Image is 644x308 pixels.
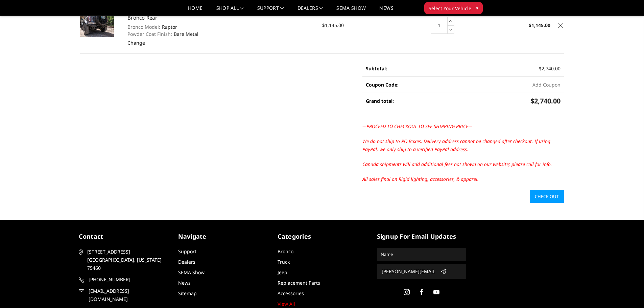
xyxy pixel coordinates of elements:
a: News [178,280,191,286]
strong: Subtotal: [366,65,387,72]
a: Change [127,40,145,46]
p: ---PROCEED TO CHECKOUT TO SEE SHIPPING PRICE--- [362,122,564,131]
a: Replacement Parts [278,280,320,286]
input: Email [379,266,438,277]
span: [PHONE_NUMBER] [89,276,167,284]
a: [EMAIL_ADDRESS][DOMAIN_NAME] [79,287,168,303]
span: $2,740.00 [530,96,560,105]
span: $2,740.00 [539,65,560,72]
a: Sitemap [178,290,197,297]
h5: Navigate [178,232,267,241]
p: We do not ship to PO Boxes. Delivery address cannot be changed after checkout. If using PayPal, w... [362,137,564,153]
span: [EMAIL_ADDRESS][DOMAIN_NAME] [89,287,167,303]
dd: Raptor [127,23,315,30]
strong: Coupon Code: [366,81,399,88]
a: Support [178,248,196,255]
img: Shown with optional bolt-on end caps [80,14,114,37]
a: News [379,6,393,16]
a: [PHONE_NUMBER] [79,276,168,284]
dt: Bronco Model: [127,23,160,30]
a: Home [188,6,202,16]
span: ▾ [476,4,478,11]
dd: Bare Metal [127,30,315,38]
input: Name [378,249,465,260]
a: Dealers [178,259,195,265]
strong: Grand total: [366,98,394,104]
span: $1,145.00 [322,22,344,28]
a: Dealers [297,6,323,16]
dt: Powder Coat Finish: [127,30,172,38]
a: Bronco Rear [127,14,157,21]
a: Truck [278,259,290,265]
a: Accessories [278,290,304,297]
a: SEMA Show [178,269,205,276]
span: [STREET_ADDRESS] [GEOGRAPHIC_DATA], [US_STATE] 75460 [87,248,166,272]
p: All sales final on Rigid lighting, accessories, & apparel. [362,175,564,183]
a: Bronco [278,248,293,255]
span: Select Your Vehicle [429,5,471,12]
p: Canada shipments will add additional fees not shown on our website; please call for info. [362,160,564,168]
a: Jeep [278,269,287,276]
a: Check out [530,190,564,203]
button: Select Your Vehicle [424,2,483,14]
a: View All [278,301,295,307]
iframe: Chat Widget [610,276,644,308]
a: SEMA Show [336,6,366,16]
button: Add Coupon [532,81,560,88]
a: shop all [216,6,244,16]
h5: contact [79,232,168,241]
a: Support [257,6,284,16]
h5: signup for email updates [377,232,466,241]
strong: $1,145.00 [529,22,550,28]
h5: Categories [278,232,367,241]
